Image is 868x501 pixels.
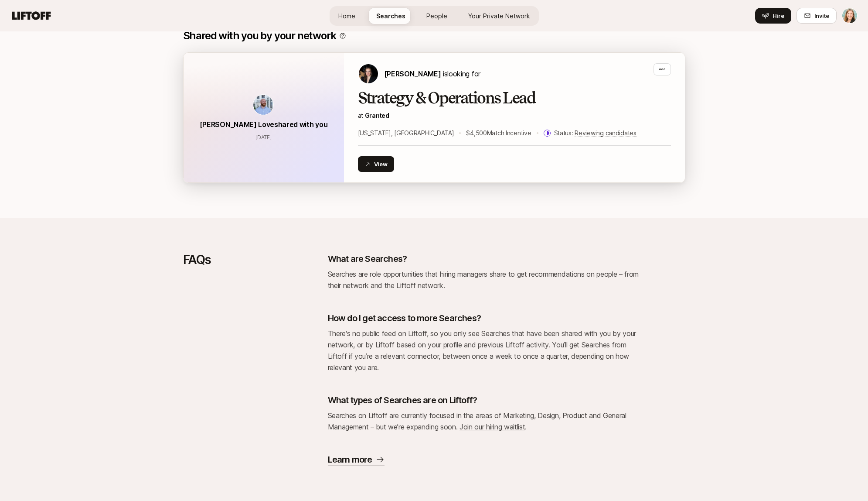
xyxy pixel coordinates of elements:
[328,394,477,406] p: What types of Searches are on Liftoff?
[461,8,537,24] a: Your Private Network
[358,128,454,138] p: [US_STATE], [GEOGRAPHIC_DATA]
[797,8,837,24] button: Invite
[365,112,389,119] a: Granted
[814,11,829,20] span: Invite
[200,120,327,129] span: [PERSON_NAME] Love shared with you
[369,8,412,24] a: Searches
[183,30,336,42] p: Shared with you by your network
[328,253,407,265] p: What are Searches?
[468,11,530,21] span: Your Private Network
[460,422,525,431] a: Join our hiring waitlist
[419,8,454,24] a: People
[255,134,272,141] span: September 11, 2025 12:46pm
[773,11,784,20] span: Hire
[331,8,362,24] a: Home
[328,312,481,324] p: How do I get access to more Searches?
[384,68,480,79] p: is looking for
[328,268,642,291] p: Searches are role opportunities that hiring managers share to get recommendations on people – fro...
[466,128,531,138] p: $4,500 Match Incentive
[328,328,642,373] p: There's no public feed on Liftoff, so you only see Searches that have been shared with you by you...
[358,156,395,172] button: View
[842,8,857,23] img: Sara Schmidt
[554,128,637,138] p: Status:
[328,411,626,431] span: Searches on Liftoff are currently focused in the areas of Marketing, Design, Product and General ...
[842,8,858,24] button: Sara Schmidt
[358,110,671,121] p: at
[183,253,211,466] p: FAQs
[384,69,441,78] span: [PERSON_NAME]
[338,11,355,21] span: Home
[358,89,671,107] h2: Strategy & Operations Lead
[575,129,636,137] span: Reviewing candidates
[328,453,385,466] a: Learn more
[376,11,405,21] span: Searches
[328,453,372,466] p: Learn more
[755,8,791,24] button: Hire
[253,95,273,115] img: avatar-url
[428,340,462,349] a: your profile
[426,11,447,21] span: People
[359,64,378,83] img: Jana Raykow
